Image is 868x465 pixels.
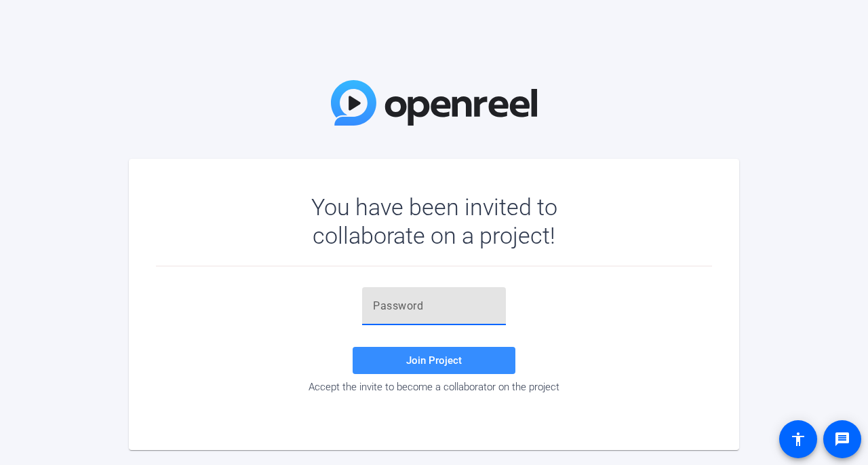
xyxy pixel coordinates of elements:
mat-icon: message [834,431,850,447]
div: You have been invited to collaborate on a project! [272,193,597,250]
mat-icon: accessibility [790,431,806,447]
div: Accept the invite to become a collaborator on the project [156,381,712,393]
button: Join Project [353,347,515,374]
input: Password [373,298,495,314]
span: Join Project [406,354,462,367]
img: OpenReel Logo [331,80,537,126]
